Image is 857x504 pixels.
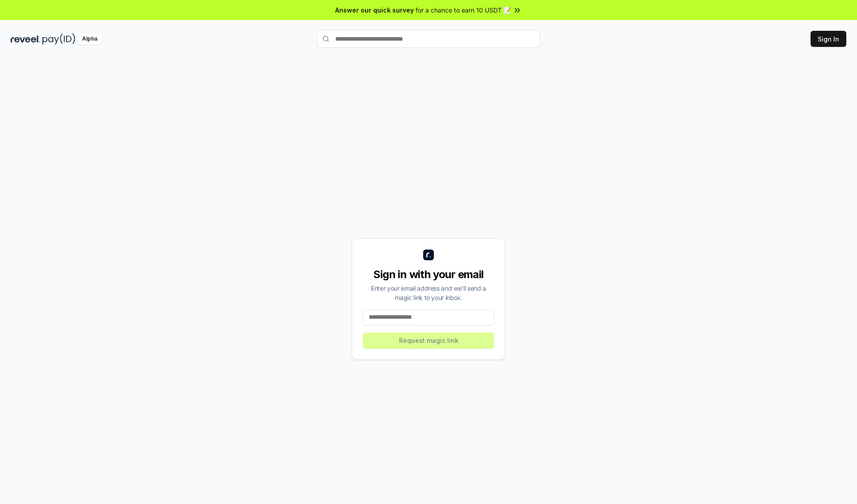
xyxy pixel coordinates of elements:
div: Enter your email address and we’ll send a magic link to your inbox. [363,283,494,302]
img: reveel_dark [11,33,41,45]
img: logo_small [423,250,434,260]
div: Sign in with your email [363,267,494,282]
div: Alpha [77,33,102,45]
span: Answer our quick survey [335,5,414,15]
img: pay_id [42,33,75,45]
span: for a chance to earn 10 USDT 📝 [416,5,511,15]
button: Sign In [811,31,846,47]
